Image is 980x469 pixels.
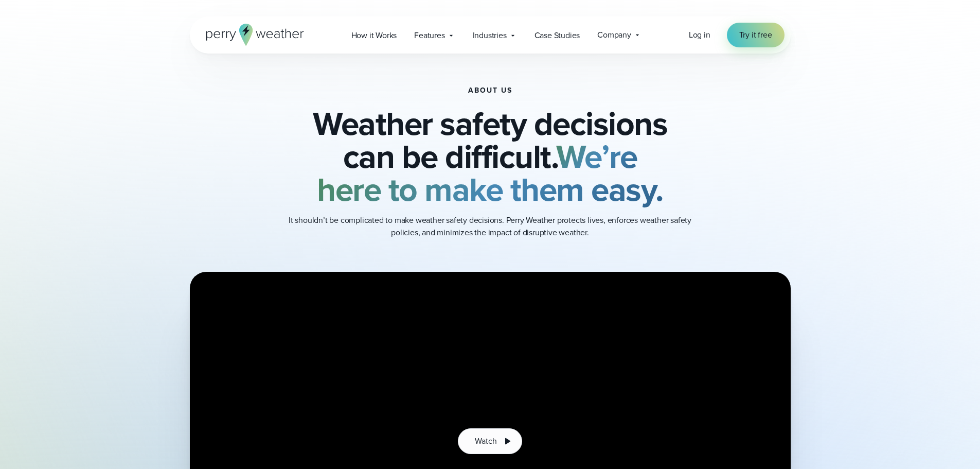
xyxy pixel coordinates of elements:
strong: We’re here to make them easy. [317,132,663,214]
span: Features [414,29,444,42]
a: Try it free [727,23,785,47]
p: It shouldn’t be complicated to make weather safety decisions. Perry Weather protects lives, enfor... [284,214,696,239]
span: Case Studies [534,29,580,42]
span: Try it free [739,29,772,41]
span: Watch [475,435,496,447]
a: Case Studies [526,25,589,46]
h2: Weather safety decisions can be difficult. [241,107,739,206]
span: Industries [473,29,507,42]
button: Watch [458,428,522,454]
h1: About Us [468,86,512,95]
span: Company [597,29,631,41]
a: Log in [689,29,710,41]
a: How it Works [343,25,406,46]
span: How it Works [351,29,397,42]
